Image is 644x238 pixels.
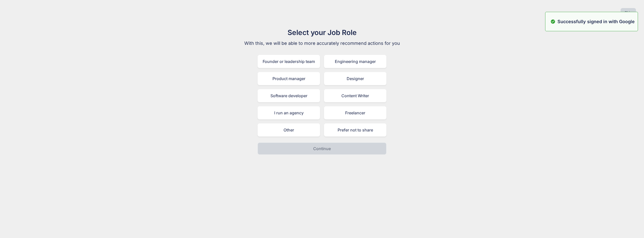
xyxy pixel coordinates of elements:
[324,89,386,102] div: Content Writer
[324,123,386,137] div: Prefer not to share
[621,8,636,17] button: Skip
[324,106,386,119] div: Freelancer
[237,40,407,47] p: With this, we will be able to more accurately recommend actions for you
[313,146,331,152] p: Continue
[258,123,320,137] div: Other
[324,55,386,68] div: Engineering manager
[258,143,386,155] button: Continue
[258,72,320,85] div: Product manager
[324,72,386,85] div: Designer
[258,55,320,68] div: Founder or leadership team
[557,18,635,25] p: Successfully signed in with Google
[258,89,320,102] div: Software developer
[237,27,407,38] h1: Select your Job Role
[550,18,555,25] img: alert
[258,106,320,119] div: I run an agency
